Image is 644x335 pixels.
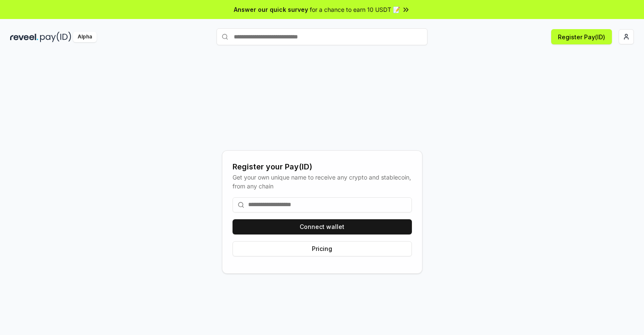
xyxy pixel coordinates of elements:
div: Alpha [73,32,97,42]
button: Register Pay(ID) [551,29,612,44]
img: reveel_dark [10,32,38,42]
div: Get your own unique name to receive any crypto and stablecoin, from any chain [233,173,412,191]
span: Answer our quick survey [234,5,308,14]
img: pay_id [40,32,71,42]
span: for a chance to earn 10 USDT 📝 [310,5,400,14]
div: Register your Pay(ID) [233,161,412,173]
button: Connect wallet [233,219,412,234]
button: Pricing [233,241,412,256]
